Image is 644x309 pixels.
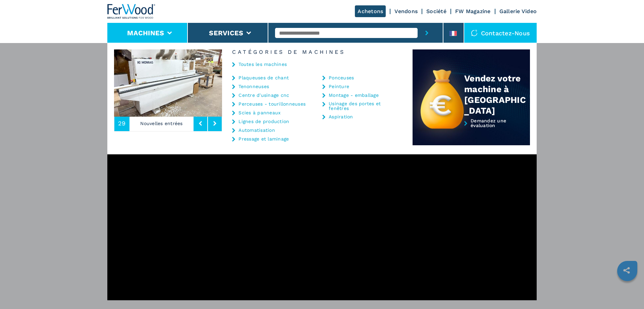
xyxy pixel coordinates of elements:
[209,29,243,37] button: Services
[238,137,289,141] a: Pressage et laminage
[464,73,530,116] div: Vendez votre machine à [GEOGRAPHIC_DATA]
[355,5,386,17] a: Achetons
[114,49,222,117] img: image
[238,62,287,67] a: Toutes les machines
[238,93,289,98] a: Centre d'usinage cnc
[329,75,354,80] a: Ponceuses
[329,93,379,98] a: Montage - emballage
[471,30,478,36] img: Contactez-nous
[413,118,530,146] a: Demandez une évaluation
[222,49,330,117] img: image
[129,116,194,131] p: Nouvelles entrées
[238,119,289,124] a: Lignes de production
[222,49,413,55] h6: Catégories de machines
[238,110,280,115] a: Scies à panneaux
[426,8,446,14] a: Société
[455,8,491,14] a: FW Magazine
[238,75,289,80] a: Plaqueuses de chant
[118,120,126,126] span: 29
[238,84,269,89] a: Tenonneuses
[464,23,537,43] div: Contactez-nous
[238,128,275,132] a: Automatisation
[394,8,418,14] a: Vendons
[238,102,306,106] a: Perceuses - tourillonneuses
[127,29,164,37] button: Machines
[499,8,537,14] a: Gallerie Video
[329,84,349,89] a: Peinture
[329,114,353,119] a: Aspiration
[107,4,156,19] img: Ferwood
[418,23,436,43] button: submit-button
[329,101,396,111] a: Usinage des portes et fenêtres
